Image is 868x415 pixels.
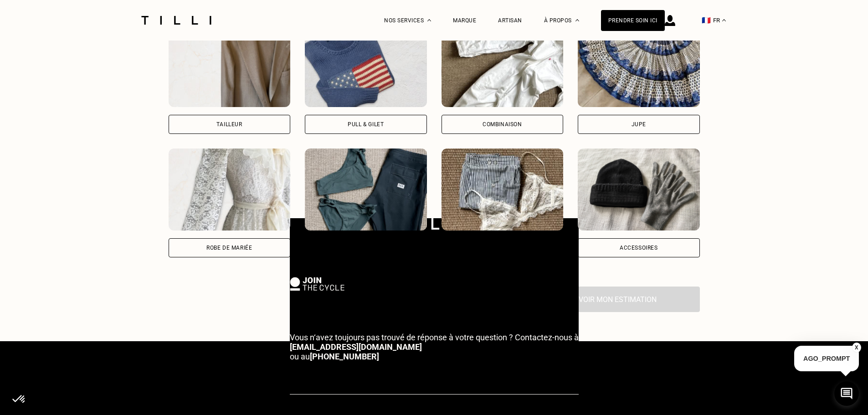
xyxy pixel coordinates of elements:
div: Robe de mariée [206,245,252,251]
a: [EMAIL_ADDRESS][DOMAIN_NAME] [290,342,422,352]
img: icône connexion [665,15,675,26]
button: X [852,343,861,353]
a: [PHONE_NUMBER] [310,352,379,361]
span: 🇫🇷 [702,16,711,25]
img: Tilli retouche votre Robe de mariée [169,149,291,231]
img: Tilli retouche votre Combinaison [442,25,564,107]
a: Marque [453,17,476,24]
a: Artisan [498,17,522,24]
img: logo Join The Cycle [290,277,344,291]
img: menu déroulant [722,19,726,21]
img: Menu déroulant [427,19,431,21]
div: Tailleur [216,122,242,127]
img: Tilli retouche votre Maillot de bain [305,149,427,231]
img: Tilli retouche votre Tailleur [169,25,291,107]
div: Combinaison [483,122,522,127]
img: Tilli retouche votre Accessoires [578,149,700,231]
a: Prendre soin ici [601,10,665,31]
img: Menu déroulant à propos [575,19,579,21]
div: Accessoires [620,245,658,251]
img: Tilli retouche votre Pull & gilet [305,25,427,107]
p: ou au [290,333,579,361]
div: Jupe [632,122,646,127]
p: AGO_PROMPT [794,346,859,371]
span: Vous n‘avez toujours pas trouvé de réponse à votre question ? Contactez-nous à [290,333,579,342]
img: Tilli retouche votre Jupe [578,25,700,107]
img: logo Tilli [389,218,480,230]
img: Logo du service de couturière Tilli [138,16,215,25]
div: Pull & gilet [348,122,384,127]
img: Tilli retouche votre Lingerie [442,149,564,231]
